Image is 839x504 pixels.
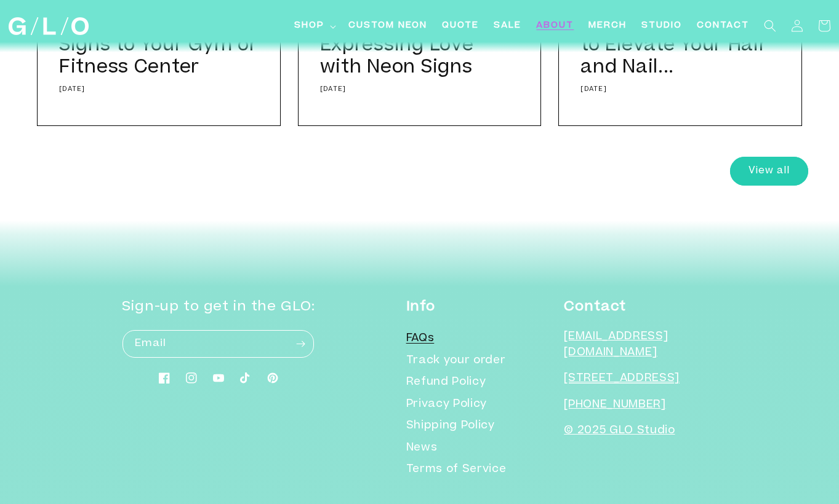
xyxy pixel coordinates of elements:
span: Studio [641,20,682,33]
a: Merch [581,12,634,40]
p: [EMAIL_ADDRESS][DOMAIN_NAME] [564,329,717,361]
a: [STREET_ADDRESS] [564,374,680,384]
a: Track your order [406,350,506,372]
span: SALE [494,20,521,33]
a: Privacy Policy [406,394,487,416]
p: © 2025 GLO Studio [564,423,717,439]
a: View all [730,157,808,186]
strong: Info [406,301,435,314]
button: Subscribe [287,329,314,358]
a: SALE [486,12,529,40]
a: Shipping Policy [406,415,495,438]
summary: Shop [287,12,341,40]
strong: Contact [564,301,626,314]
span: Merch [588,20,627,33]
p: [PHONE_NUMBER] [564,398,717,414]
a: Choose Neon Signs to Elevate Your Hair and Nail... [580,14,780,80]
a: About [529,12,581,40]
a: FAQs [406,331,435,350]
a: Terms of Service [406,459,507,481]
summary: Search [757,12,784,39]
a: Contact [689,12,757,40]
h2: Sign-up to get in the GLO: [122,297,315,317]
span: Contact [697,20,749,33]
a: News [406,438,438,460]
span: Quote [442,20,479,33]
img: GLO Studio [9,17,89,35]
span: Custom Neon [348,20,427,33]
a: Perfect the Art of Expressing Love with Neon Signs [320,14,520,80]
span: About [536,20,574,33]
input: Email [122,330,314,358]
a: Refund Policy [406,372,486,394]
a: Studio [634,12,689,40]
a: GLO Studio [4,13,93,40]
a: Quote [435,12,486,40]
a: Introduce Neon Signs to Your Gym or Fitness Center [59,14,259,80]
a: Custom Neon [341,12,435,40]
iframe: Chat Widget [617,332,839,504]
span: Shop [294,20,324,33]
